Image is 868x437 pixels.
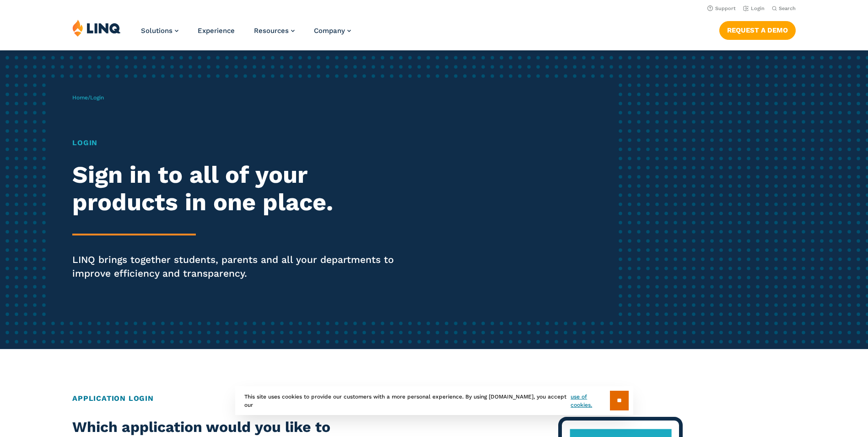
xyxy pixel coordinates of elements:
a: Solutions [141,27,178,35]
span: Solutions [141,27,173,35]
a: use of cookies. [571,393,609,409]
a: Home [72,94,88,101]
span: Company [314,27,345,35]
nav: Primary Navigation [141,19,351,49]
a: Experience [198,27,235,35]
h1: Login [72,137,407,148]
a: Login [743,5,765,11]
span: Resources [254,27,289,35]
a: Company [314,27,351,35]
a: Request a Demo [719,21,796,39]
button: Open Search Bar [772,5,796,12]
span: / [72,94,104,101]
a: Resources [254,27,295,35]
span: Login [90,94,104,101]
img: LINQ | K‑12 Software [72,19,121,37]
a: Support [707,5,736,11]
div: This site uses cookies to provide our customers with a more personal experience. By using [DOMAIN... [235,386,633,415]
h2: Application Login [72,393,796,404]
nav: Button Navigation [719,19,796,39]
span: Search [779,5,796,11]
h2: Sign in to all of your products in one place. [72,161,407,216]
p: LINQ brings together students, parents and all your departments to improve efficiency and transpa... [72,253,407,280]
